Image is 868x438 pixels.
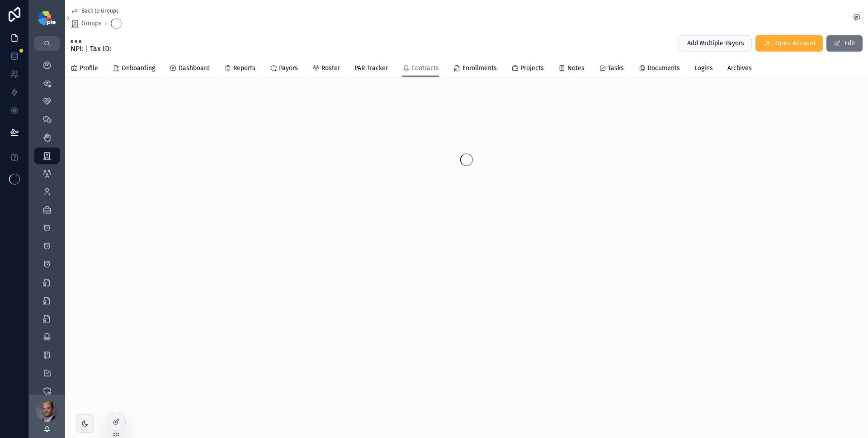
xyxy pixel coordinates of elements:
span: Roster [321,64,340,73]
span: Tasks [608,64,624,73]
span: Back to Groups [81,7,119,14]
span: Payors [279,64,298,73]
span: Notes [567,64,585,73]
a: Enrollments [453,60,497,78]
span: Profile [80,64,98,73]
a: Notes [558,60,585,78]
a: Logins [694,60,713,78]
a: Back to Groups [71,7,119,14]
a: Profile [71,60,98,78]
button: Open Account [755,35,823,52]
a: Payors [270,60,298,78]
span: Reports [233,64,255,73]
a: Documents [638,60,680,78]
a: Tasks [599,60,624,78]
span: Onboarding [122,64,155,73]
span: Open Account [775,39,816,48]
span: Logins [694,64,713,73]
span: Add Multiple Payors [687,39,744,48]
a: Archives [727,60,752,78]
span: NPI: | Tax ID: [71,43,111,54]
span: PAR Tracker [354,64,388,73]
span: Archives [727,64,752,73]
a: Reports [224,60,255,78]
a: Projects [511,60,544,78]
a: PAR Tracker [354,60,388,78]
span: Projects [520,64,544,73]
a: Groups [71,19,102,28]
span: Dashboard [179,64,210,73]
a: Onboarding [113,60,155,78]
div: scrollable content [29,51,65,395]
a: Dashboard [170,60,210,78]
a: Roster [312,60,340,78]
span: Groups [81,19,102,28]
span: Documents [647,64,680,73]
a: Contracts [402,60,439,77]
img: App logo [38,11,56,25]
span: Contracts [411,64,439,73]
button: Add Multiple Payors [679,35,752,52]
span: Enrollments [462,64,497,73]
button: Edit [826,35,863,52]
